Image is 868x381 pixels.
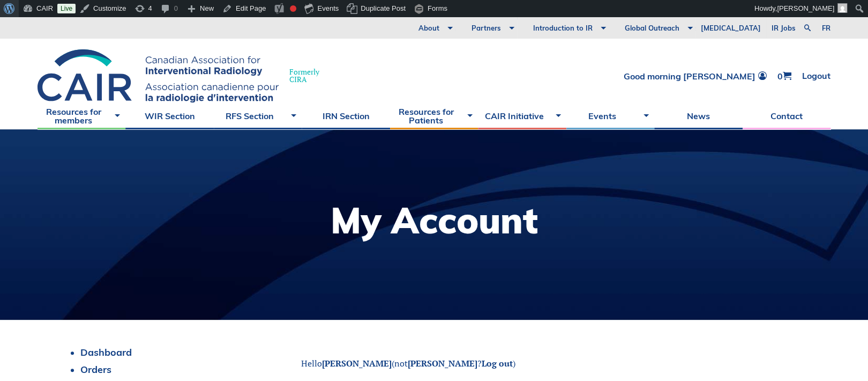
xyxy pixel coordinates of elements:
[390,102,478,129] a: Resources for Patients
[517,17,609,39] a: Introduction to IR
[80,363,111,376] a: Orders
[322,357,392,369] strong: [PERSON_NAME]
[57,4,76,13] a: Live
[302,102,390,129] a: IRN Section
[408,357,477,369] strong: [PERSON_NAME]
[482,357,513,369] a: Log out
[654,102,742,129] a: News
[125,102,213,129] a: WIR Section
[301,357,804,369] p: Hello (not ? )
[777,4,834,12] span: [PERSON_NAME]
[609,17,695,39] a: Global Outreach
[695,17,766,39] a: [MEDICAL_DATA]
[566,102,654,129] a: Events
[455,17,517,39] a: Partners
[624,71,767,80] a: Good morning [PERSON_NAME]
[214,102,302,129] a: RFS Section
[822,25,830,32] a: fr
[331,202,538,238] h1: My Account
[289,68,319,83] span: Formerly CIRA
[777,71,791,80] a: 0
[743,102,830,129] a: Contact
[80,346,132,358] a: Dashboard
[802,71,830,80] a: Logout
[38,49,330,102] a: FormerlyCIRA
[478,102,566,129] a: CAIR Initiative
[38,49,279,102] img: CIRA
[38,102,125,129] a: Resources for members
[766,17,801,39] a: IR Jobs
[290,5,296,12] div: Focus keyphrase not set
[402,17,455,39] a: About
